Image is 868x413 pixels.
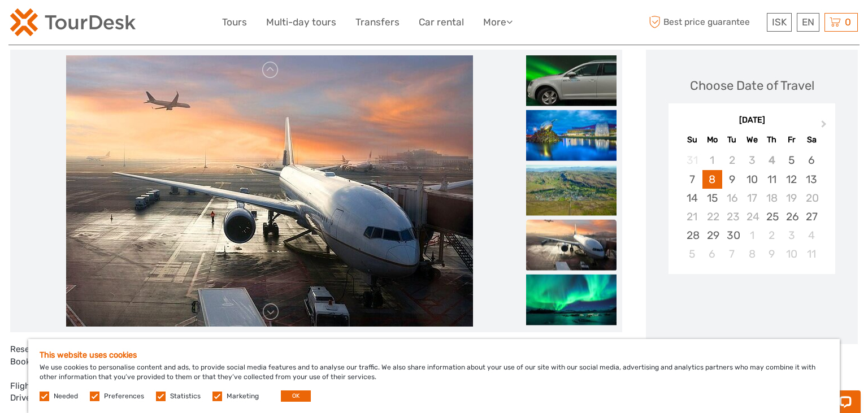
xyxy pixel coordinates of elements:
label: Preferences [104,392,144,401]
div: Choose Friday, September 5th, 2025 [782,151,801,169]
button: Open LiveChat chat widget [130,18,144,31]
a: Transfers [355,14,400,31]
div: Choose Friday, September 26th, 2025 [782,207,801,226]
div: Choose Thursday, September 11th, 2025 [762,170,782,189]
div: Not available Wednesday, September 3rd, 2025 [742,151,762,169]
div: Choose Friday, October 3rd, 2025 [782,226,801,245]
div: Choose Sunday, September 7th, 2025 [682,170,702,189]
span: Best price guarantee [646,13,764,32]
label: Statistics [170,392,201,401]
div: Choose Friday, September 12th, 2025 [782,170,801,189]
div: Not available Wednesday, September 17th, 2025 [742,189,762,207]
div: Choose Thursday, October 2nd, 2025 [762,226,782,245]
div: [DATE] [669,115,835,127]
div: Mo [702,132,722,147]
div: Choose Monday, September 29th, 2025 [702,226,722,245]
span: 0 [843,16,853,28]
div: Choose Saturday, September 13th, 2025 [801,170,821,189]
img: dd83f63df8884778ab4cdb39e68a230f_slider_thumbnail.jpg [526,55,617,106]
div: Choose Tuesday, October 7th, 2025 [722,245,742,263]
div: Choose Saturday, September 6th, 2025 [801,151,821,169]
img: 090e5922e2d149359ebb560421539239_slider_thumbnail.jpg [526,110,617,161]
img: 843376f0e8024128a48e0a427e2c8f4b_main_slider.jpg [66,55,473,327]
div: Choose Thursday, September 25th, 2025 [762,207,782,226]
div: Choose Saturday, October 11th, 2025 [801,245,821,263]
div: Choose Wednesday, October 8th, 2025 [742,245,762,263]
div: Choose Friday, October 10th, 2025 [782,245,801,263]
div: Choose Saturday, October 4th, 2025 [801,226,821,245]
div: Not available Thursday, September 4th, 2025 [762,151,782,169]
div: month 2025-09 [672,151,831,263]
div: Choose Date of Travel [690,77,814,94]
button: Next Month [816,118,834,136]
div: Th [762,132,782,147]
div: Not available Tuesday, September 2nd, 2025 [722,151,742,169]
span: ISK [772,16,787,28]
div: Not available Wednesday, September 24th, 2025 [742,207,762,226]
div: Not available Sunday, August 31st, 2025 [682,151,702,169]
div: Choose Sunday, September 14th, 2025 [682,189,702,207]
div: Choose Monday, October 6th, 2025 [702,245,722,263]
div: Su [682,132,702,147]
div: Not available Thursday, September 18th, 2025 [762,189,782,207]
img: 843376f0e8024128a48e0a427e2c8f4b_slider_thumbnail.jpg [526,220,617,271]
p: Chat now [16,20,128,29]
div: Fr [782,132,801,147]
div: Tu [722,132,742,147]
div: Not available Sunday, September 21st, 2025 [682,207,702,226]
div: Choose Sunday, October 5th, 2025 [682,245,702,263]
div: Choose Tuesday, September 30th, 2025 [722,226,742,245]
div: Choose Thursday, October 9th, 2025 [762,245,782,263]
a: More [483,14,513,31]
img: 0167130f9537445994cf03ffb26bde0b_slider_thumbnail.jpg [526,275,617,325]
h5: This website uses cookies [40,350,828,360]
div: Not available Friday, September 19th, 2025 [782,189,801,207]
div: Choose Monday, September 15th, 2025 [702,189,722,207]
div: Choose Saturday, September 27th, 2025 [801,207,821,226]
div: We use cookies to personalise content and ads, to provide social media features and to analyse ou... [28,339,840,413]
div: Choose Sunday, September 28th, 2025 [682,226,702,245]
label: Marketing [227,392,259,401]
div: Loading... [748,303,756,311]
a: Tours [222,14,247,31]
div: Not available Monday, September 1st, 2025 [702,151,722,169]
div: Not available Monday, September 22nd, 2025 [702,207,722,226]
a: Multi-day tours [266,14,336,31]
div: Choose Wednesday, September 10th, 2025 [742,170,762,189]
img: 120-15d4194f-c635-41b9-a512-a3cb382bfb57_logo_small.png [10,8,136,36]
a: Car rental [419,14,464,31]
img: 347741a3d1fd4f1fad862dd20661a203_slider_thumbnail.jpg [526,165,617,216]
div: Choose Monday, September 8th, 2025 [702,170,722,189]
div: Not available Tuesday, September 23rd, 2025 [722,207,742,226]
div: Not available Saturday, September 20th, 2025 [801,189,821,207]
div: Sa [801,132,821,147]
div: Choose Wednesday, October 1st, 2025 [742,226,762,245]
div: EN [797,13,819,32]
label: Needed [54,392,78,401]
div: We [742,132,762,147]
button: OK [281,390,311,402]
div: Choose Tuesday, September 9th, 2025 [722,170,742,189]
div: Not available Tuesday, September 16th, 2025 [722,189,742,207]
